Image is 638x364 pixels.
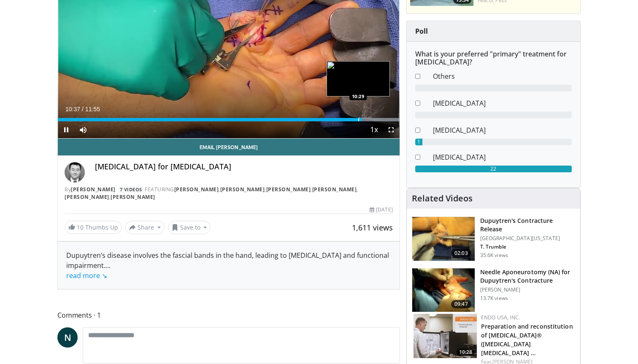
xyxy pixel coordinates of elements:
p: [PERSON_NAME] [480,286,575,293]
a: Email [PERSON_NAME] [58,139,400,155]
dd: [MEDICAL_DATA] [427,152,578,162]
button: Mute [75,121,92,138]
span: / [82,106,84,112]
img: image.jpeg [327,61,390,96]
a: 10 Thumbs Up [65,221,122,234]
div: Dupuytren’s disease involves the fascial bands in the hand, leading to [MEDICAL_DATA] and functio... [66,250,391,281]
div: Progress Bar [58,118,400,121]
img: atik_3.png.150x105_q85_crop-smart_upscale.jpg [412,268,475,312]
a: 02:03 Dupuytren's Contracture Release [GEOGRAPHIC_DATA][US_STATE] T. Trumble 35.6K views [412,217,575,261]
a: 10:28 [414,314,477,358]
div: 1 [415,139,422,145]
div: 22 [415,166,572,172]
button: Share [125,221,165,234]
strong: Poll [415,27,428,36]
a: [PERSON_NAME] [111,193,155,201]
a: [PERSON_NAME] [220,186,265,193]
a: read more ↘ [66,271,107,280]
button: Fullscreen [383,121,400,138]
a: [PERSON_NAME] [71,186,116,193]
h6: What is your preferred "primary" treatment for [MEDICAL_DATA]? [415,50,572,66]
a: N [57,327,78,348]
span: 02:03 [451,249,471,257]
span: 10:37 [65,106,80,112]
span: 1,611 views [352,222,393,233]
dd: [MEDICAL_DATA] [427,125,578,135]
button: Playback Rate [366,121,383,138]
span: ... [66,261,111,280]
p: 13.7K views [480,295,508,302]
span: 11:55 [85,106,100,112]
img: ab89541e-13d0-49f0-812b-38e61ef681fd.150x105_q85_crop-smart_upscale.jpg [414,314,477,358]
dd: [MEDICAL_DATA] [427,98,578,108]
dd: Others [427,71,578,81]
button: Save to [168,221,211,234]
div: [DATE] [370,206,392,214]
div: By FEATURING , , , , , [65,186,393,201]
p: T. Trumble [480,244,575,250]
a: Endo USA, Inc. [481,314,520,321]
span: Comments 1 [57,310,400,321]
img: Avatar [65,162,85,182]
a: Preparation and reconstitution of [MEDICAL_DATA]® ([MEDICAL_DATA] [MEDICAL_DATA] … [481,322,573,357]
button: Pause [58,121,75,138]
img: 38790_0000_3.png.150x105_q85_crop-smart_upscale.jpg [412,217,475,261]
a: [PERSON_NAME] [312,186,357,193]
h3: Needle Aponeurotomy (NA) for Dupuytren's Contracture [480,268,575,285]
a: [PERSON_NAME] [65,193,109,201]
span: 10 [77,223,84,231]
p: [GEOGRAPHIC_DATA][US_STATE] [480,235,575,242]
span: 10:28 [457,348,475,356]
a: [PERSON_NAME] [266,186,311,193]
p: 35.6K views [480,252,508,259]
a: 09:47 Needle Aponeurotomy (NA) for Dupuytren's Contracture [PERSON_NAME] 13.7K views [412,268,575,313]
span: 09:47 [451,300,471,308]
h3: Dupuytren's Contracture Release [480,217,575,233]
a: [PERSON_NAME] [174,186,219,193]
a: 7 Videos [117,186,145,193]
h4: Related Videos [412,193,473,203]
h4: [MEDICAL_DATA] for [MEDICAL_DATA] [95,162,393,171]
